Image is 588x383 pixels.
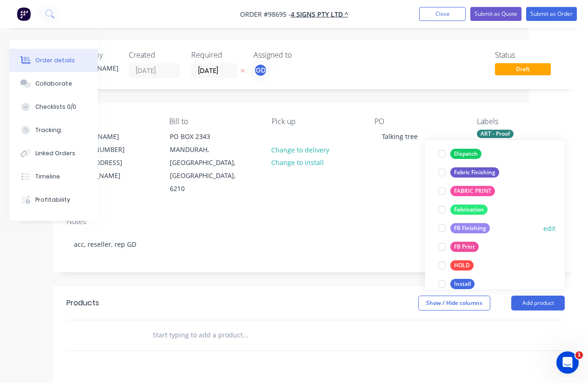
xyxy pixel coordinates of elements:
div: MANDURAH, [GEOGRAPHIC_DATA], [GEOGRAPHIC_DATA], 6210 [170,143,247,195]
button: Timeline [9,165,98,188]
img: Factory [17,7,31,21]
span: Draft [495,63,551,75]
div: FB Print [450,242,479,252]
a: 4 SIGNS PTY LTD ^ [291,10,348,19]
button: Dispatch [434,147,485,160]
button: FB Finishing [434,222,494,235]
button: Close [419,7,466,21]
div: PO [374,117,462,126]
button: Install [434,277,478,291]
div: Products [67,297,99,309]
button: Submit as Quote [470,7,521,21]
button: HOLD [434,259,477,272]
div: Linked Orders [35,149,75,158]
button: Order details [9,49,98,72]
div: Tracking [35,126,61,134]
div: Notes [67,217,565,226]
span: 1 [575,351,583,359]
div: Fabric Finishing [450,167,499,178]
button: Fabric Finishing [434,166,503,179]
div: Profitability [35,196,70,204]
button: GD [254,63,267,77]
div: Order details [35,56,75,65]
div: Dispatch [450,149,481,159]
div: acc, reseller, rep GD [67,230,565,258]
button: Change to install [267,156,329,169]
button: Change to delivery [267,143,334,156]
button: FABRIC PRINT [434,185,499,198]
span: Order #98695 - [240,10,291,19]
div: Timeline [35,172,60,181]
button: Linked Orders [9,142,98,165]
div: PO BOX 2343 [170,130,247,143]
div: Talking tree [374,130,425,143]
button: Submit as Order [526,7,577,21]
div: Created [129,51,180,59]
div: Required [191,51,242,59]
div: FABRIC PRINT [450,186,495,196]
div: PO BOX 2343MANDURAH, [GEOGRAPHIC_DATA], [GEOGRAPHIC_DATA], 6210 [162,130,255,196]
div: Install [450,279,474,289]
div: Fabrication [450,205,488,215]
iframe: Intercom live chat [556,351,579,374]
div: Pick up [272,117,360,126]
button: Collaborate [9,72,98,95]
button: Fabrication [434,203,491,216]
input: Start typing to add a product... [152,326,338,344]
div: [PERSON_NAME] [67,63,118,73]
div: HOLD [450,260,474,271]
div: Labels [477,117,565,126]
div: Collaborate [35,79,72,88]
div: Status [495,51,565,59]
button: Add product [511,296,565,310]
button: FB Print [434,240,482,253]
div: Bill to [169,117,257,126]
button: Tracking [9,119,98,142]
div: ART - Proof [477,130,514,138]
div: FB Finishing [450,223,490,233]
button: edit [543,224,555,233]
div: Checklists 0/0 [35,103,76,111]
div: Assigned to [254,51,347,59]
button: Profitability [9,188,98,211]
button: Show / Hide columns [418,296,490,310]
button: Checklists 0/0 [9,95,98,119]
